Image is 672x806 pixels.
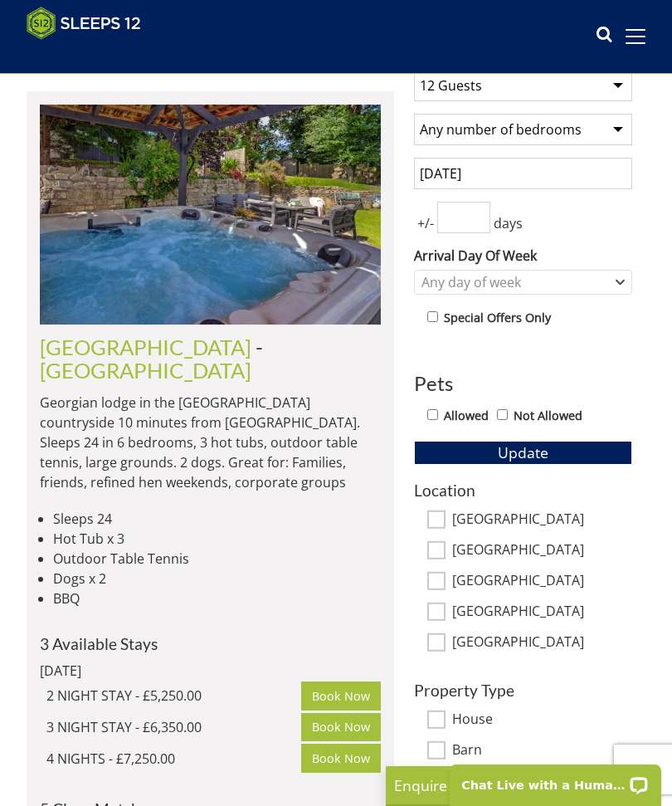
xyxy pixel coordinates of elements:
[417,273,611,291] div: Any day of week
[444,309,551,327] label: Special Offers Only
[301,713,381,741] a: Book Now
[414,213,437,233] span: +/-
[40,358,251,383] a: [GEOGRAPHIC_DATA]
[490,213,526,233] span: days
[301,681,381,710] a: Book Now
[40,335,251,359] a: [GEOGRAPHIC_DATA]
[394,774,643,796] p: Enquire Now
[18,50,192,64] iframe: Customer reviews powered by Trustpilot
[46,749,301,769] div: 4 NIGHTS - £7,250.00
[53,529,381,549] li: Hot Tub x 3
[301,744,381,772] a: Book Now
[452,511,632,530] label: [GEOGRAPHIC_DATA]
[452,603,632,622] label: [GEOGRAPHIC_DATA]
[414,270,632,295] div: Combobox
[452,711,632,730] label: House
[27,7,141,40] img: Sleeps 12
[40,335,263,383] span: -
[414,441,632,464] button: Update
[53,569,381,589] li: Dogs x 2
[444,407,489,425] label: Allowed
[414,373,632,394] h3: Pets
[514,407,582,425] label: Not Allowed
[53,549,381,569] li: Outdoor Table Tennis
[414,681,632,699] h3: Property Type
[498,442,548,462] span: Update
[53,589,381,608] li: BBQ
[414,481,632,499] h3: Location
[40,661,381,681] div: [DATE]
[40,635,381,652] h4: 3 Available Stays
[414,246,632,266] label: Arrival Day Of Week
[40,393,381,492] p: Georgian lodge in the [GEOGRAPHIC_DATA] countryside 10 minutes from [GEOGRAPHIC_DATA]. Sleeps 24 ...
[439,754,672,806] iframe: LiveChat chat widget
[46,686,301,706] div: 2 NIGHT STAY - £5,250.00
[452,573,632,591] label: [GEOGRAPHIC_DATA]
[53,509,381,529] li: Sleeps 24
[414,158,632,189] input: Arrival Date
[452,542,632,560] label: [GEOGRAPHIC_DATA]
[40,105,381,325] img: open-uri20250716-22-em0v1f.original.
[46,717,301,737] div: 3 NIGHT STAY - £6,350.00
[452,742,632,760] label: Barn
[452,634,632,652] label: [GEOGRAPHIC_DATA]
